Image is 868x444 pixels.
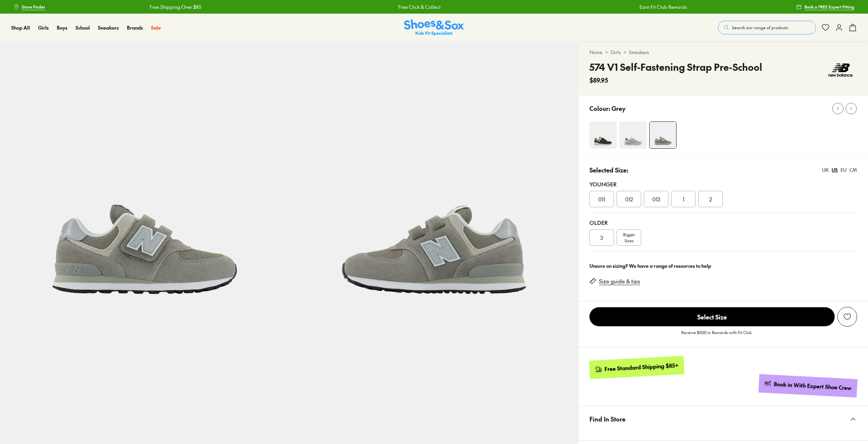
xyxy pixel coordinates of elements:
[589,121,617,149] img: 4-562604_1
[11,24,30,31] a: Shop All
[127,24,143,31] a: Brands
[650,122,676,148] img: 4-434827_1
[718,21,816,34] button: Search our range of products
[796,1,854,13] a: Book a FREE Expert Fitting
[589,165,628,175] p: Selected Size:
[652,195,660,203] span: 013
[289,42,579,331] img: 5-434828_1
[758,374,857,398] a: Book in With Expert Shoe Crew
[619,121,647,149] img: 4-498878_1
[849,166,857,174] div: CM
[589,104,610,113] p: Colour:
[57,24,67,31] a: Boys
[151,24,161,31] a: Sale
[824,60,857,80] img: Vendor logo
[589,180,857,188] div: Younger
[612,104,625,113] p: Grey
[822,166,829,174] div: UK
[98,24,119,31] a: Sneakers
[639,3,686,11] a: Earn Fit Club Rewards
[589,356,684,379] a: Free Standard Shipping $85+
[709,195,712,203] span: 2
[589,409,625,429] span: Find In Store
[149,3,200,11] a: Free Shipping Over $85
[681,329,752,342] p: Receive $9.00 in Rewards with Fit Club
[589,307,835,327] button: Select Size
[76,24,90,31] a: School
[14,1,45,13] a: Store Finder
[840,166,847,174] div: EU
[589,49,857,56] div: > >
[604,362,679,373] div: Free Standard Shipping $85+
[589,60,762,74] h4: 574 V1 Self-Fastening Strap Pre-School
[837,307,857,327] button: Add to Wishlist
[599,278,640,285] a: Size guide & tips
[774,380,852,392] div: Book in With Expert Shoe Crew
[611,49,621,56] a: Girls
[598,195,605,203] span: 011
[600,233,603,242] span: 3
[589,218,857,227] div: Older
[397,3,439,11] a: Free Click & Collect
[629,49,649,56] a: Sneakers
[832,166,838,174] div: US
[589,49,602,56] a: Home
[404,19,464,36] img: SNS_Logo_Responsive.svg
[589,432,857,432] iframe: Find in Store
[804,4,854,10] span: Book a FREE Expert Fitting
[623,231,635,244] span: Bigger Sizes
[589,76,608,85] span: $89.95
[732,24,788,31] span: Search our range of products
[589,262,857,269] div: Unsure on sizing? We have a range of resources to help
[625,195,633,203] span: 012
[579,406,868,432] button: Find In Store
[589,307,835,326] span: Select Size
[22,4,45,10] span: Store Finder
[683,195,684,203] span: 1
[38,24,49,31] a: Girls
[404,19,464,36] a: Shoes & Sox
